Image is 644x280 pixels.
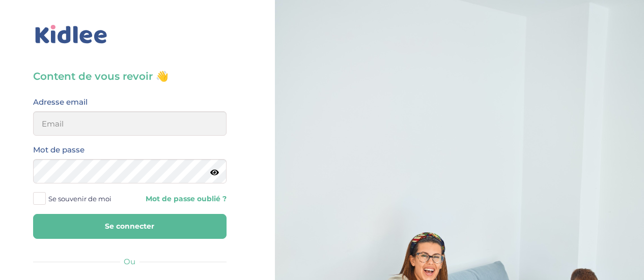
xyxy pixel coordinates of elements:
span: Ou [124,257,135,266]
input: Email [33,111,227,136]
label: Adresse email [33,96,88,109]
h3: Content de vous revoir 👋 [33,69,227,83]
button: Se connecter [33,214,227,239]
label: Mot de passe [33,143,85,157]
img: logo_kidlee_bleu [33,23,109,46]
span: Se souvenir de moi [48,192,111,205]
a: Mot de passe oublié ? [137,194,227,204]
